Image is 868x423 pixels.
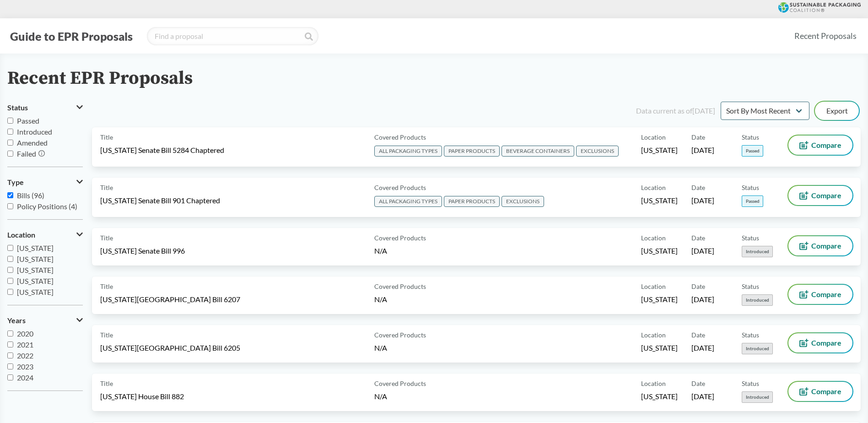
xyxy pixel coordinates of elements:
span: Title [100,233,113,243]
input: Bills (96) [7,192,13,198]
span: Status [742,132,759,142]
span: EXCLUSIONS [576,146,619,157]
span: Date [691,282,705,291]
span: Compare [811,192,841,199]
span: Location [641,379,666,388]
span: [US_STATE] [17,244,54,252]
input: 2021 [7,342,13,347]
span: Status [742,183,759,192]
span: Status [742,282,759,291]
span: Location [7,231,35,239]
span: Introduced [742,294,773,306]
input: Amended [7,140,13,146]
input: 2023 [7,363,13,369]
span: EXCLUSIONS [501,196,544,207]
button: Years [7,313,83,328]
span: Passed [17,116,39,125]
span: Introduced [17,127,52,136]
span: Compare [811,242,841,249]
span: ALL PACKAGING TYPES [374,146,442,157]
span: N/A [374,295,387,304]
button: Compare [788,236,852,255]
span: [DATE] [691,294,714,304]
span: Introduced [742,246,773,257]
button: Type [7,174,83,190]
span: Policy Positions (4) [17,202,77,211]
span: Covered Products [374,233,426,243]
span: ALL PACKAGING TYPES [374,196,442,207]
span: 2022 [17,351,33,360]
span: Title [100,132,113,142]
span: Compare [811,388,841,395]
span: 2020 [17,329,33,338]
span: Location [641,233,666,243]
input: [US_STATE] [7,245,13,251]
button: Compare [788,333,852,352]
span: Bills (96) [17,191,44,200]
span: Date [691,132,705,142]
input: [US_STATE] [7,289,13,295]
input: Policy Positions (4) [7,203,13,209]
button: Location [7,227,83,243]
span: Location [641,282,666,291]
span: 2021 [17,340,33,349]
span: [DATE] [691,195,714,206]
h2: Recent EPR Proposals [7,68,193,89]
input: [US_STATE] [7,256,13,262]
span: Location [641,132,666,142]
span: [DATE] [691,391,714,401]
button: Compare [788,136,852,155]
span: Location [641,330,666,340]
span: Covered Products [374,379,426,388]
span: [DATE] [691,343,714,353]
span: Introduced [742,343,773,354]
span: Covered Products [374,282,426,291]
span: [US_STATE] [17,255,54,263]
span: Passed [742,195,763,207]
span: [US_STATE] [641,145,678,155]
span: Status [742,379,759,388]
span: N/A [374,246,387,255]
span: Failed [17,149,36,158]
span: [US_STATE] House Bill 882 [100,391,184,401]
button: Export [815,102,859,120]
span: Title [100,379,113,388]
span: Passed [742,145,763,157]
span: Date [691,330,705,340]
input: Introduced [7,129,13,135]
span: Introduced [742,391,773,403]
span: Title [100,282,113,291]
a: Recent Proposals [790,26,861,46]
span: Compare [811,339,841,347]
input: [US_STATE] [7,267,13,273]
span: Location [641,183,666,192]
input: Find a proposal [147,27,318,45]
button: Status [7,100,83,115]
span: Title [100,330,113,340]
input: [US_STATE] [7,278,13,284]
span: [US_STATE] [641,391,678,401]
span: Date [691,183,705,192]
span: [US_STATE] [17,287,54,296]
span: PAPER PRODUCTS [444,146,500,157]
span: [US_STATE] [641,343,678,353]
button: Compare [788,186,852,205]
span: 2023 [17,362,33,371]
span: Status [742,330,759,340]
input: Failed [7,151,13,157]
span: N/A [374,392,387,401]
span: Date [691,233,705,243]
span: [US_STATE] [17,277,54,285]
span: Covered Products [374,330,426,340]
span: Title [100,183,113,192]
div: Data current as of [DATE] [636,105,715,116]
input: 2022 [7,352,13,358]
input: Passed [7,118,13,124]
span: Type [7,178,24,186]
span: [US_STATE] [641,294,678,304]
span: [US_STATE] Senate Bill 996 [100,246,185,256]
span: Covered Products [374,132,426,142]
span: [US_STATE] [641,195,678,206]
input: 2024 [7,374,13,380]
span: Date [691,379,705,388]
